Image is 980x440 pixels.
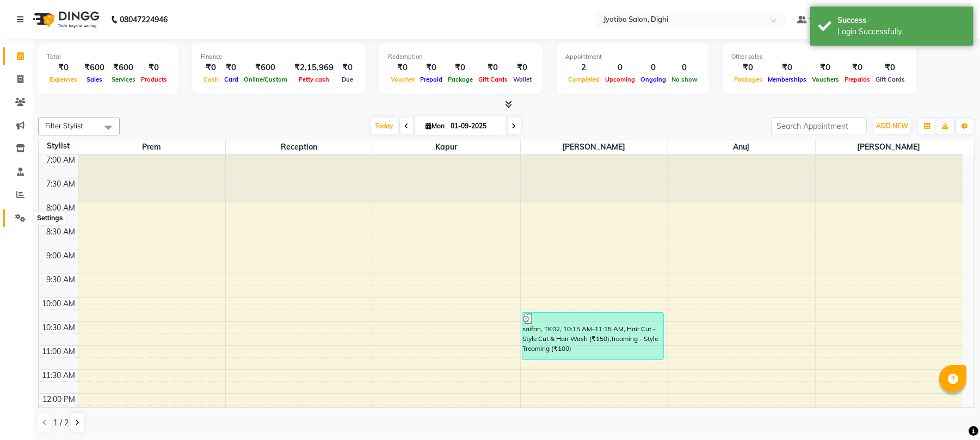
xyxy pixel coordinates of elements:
[41,394,78,405] div: 12:00 PM
[809,76,842,83] span: Vouchers
[388,76,417,83] span: Voucher
[120,4,168,35] b: 08047224946
[34,212,65,225] div: Settings
[221,76,241,83] span: Card
[510,61,534,74] div: ₹0
[241,76,290,83] span: Online/Custom
[476,61,510,74] div: ₹0
[221,61,241,74] div: ₹0
[423,122,448,130] span: Mon
[201,52,357,61] div: Finance
[837,26,965,38] div: Login Successfully.
[417,61,445,74] div: ₹0
[521,140,668,154] span: [PERSON_NAME]
[669,76,700,83] span: No show
[296,76,332,83] span: Petty cash
[45,154,78,166] div: 7:00 AM
[371,117,398,134] span: Today
[40,298,78,309] div: 10:00 AM
[39,140,78,152] div: Stylist
[373,140,520,154] span: Kapur
[388,52,534,61] div: Redemption
[731,52,908,61] div: Other sales
[78,140,225,154] span: Prem
[53,417,69,429] span: 1 / 2
[138,76,170,83] span: Products
[201,76,221,83] span: Cash
[668,140,815,154] span: anuj
[565,52,700,61] div: Appointment
[445,76,476,83] span: Package
[873,61,908,74] div: ₹0
[476,76,510,83] span: Gift Cards
[28,4,102,35] img: logo
[45,178,78,190] div: 7:30 AM
[339,76,356,83] span: Due
[40,322,78,333] div: 10:30 AM
[765,61,809,74] div: ₹0
[47,76,80,83] span: Expenses
[448,118,502,134] input: 2025-09-01
[837,15,965,26] div: Success
[731,61,765,74] div: ₹0
[40,346,78,357] div: 11:00 AM
[201,61,221,74] div: ₹0
[109,61,138,74] div: ₹600
[809,61,842,74] div: ₹0
[873,76,908,83] span: Gift Cards
[241,61,290,74] div: ₹600
[45,250,78,262] div: 9:00 AM
[109,76,138,83] span: Services
[47,52,170,61] div: Total
[765,76,809,83] span: Memberships
[45,202,78,214] div: 8:00 AM
[290,61,338,74] div: ₹2,15,969
[565,76,602,83] span: Completed
[388,61,417,74] div: ₹0
[876,122,908,130] span: ADD NEW
[338,61,357,74] div: ₹0
[445,61,476,74] div: ₹0
[47,61,80,74] div: ₹0
[45,121,83,130] span: Filter Stylist
[80,61,109,74] div: ₹600
[522,313,663,360] div: saifan, TK02, 10:15 AM-11:15 AM, Hair Cut - Style Cut & Hair Wash (₹150),Treaming - Style Treamin...
[84,76,105,83] span: Sales
[45,226,78,238] div: 8:30 AM
[638,61,669,74] div: 0
[602,61,638,74] div: 0
[772,117,867,134] input: Search Appointment
[417,76,445,83] span: Prepaid
[638,76,669,83] span: Ongoing
[731,76,765,83] span: Packages
[873,119,911,134] button: ADD NEW
[138,61,170,74] div: ₹0
[226,140,373,154] span: Reception
[669,61,700,74] div: 0
[510,76,534,83] span: Wallet
[45,274,78,286] div: 9:30 AM
[842,61,873,74] div: ₹0
[602,76,638,83] span: Upcoming
[842,76,873,83] span: Prepaids
[40,370,78,381] div: 11:30 AM
[816,140,963,154] span: [PERSON_NAME]
[565,61,602,74] div: 2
